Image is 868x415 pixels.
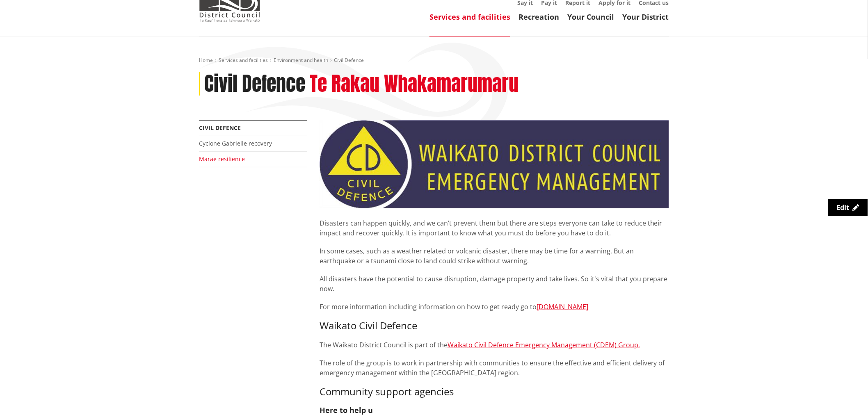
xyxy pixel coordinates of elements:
a: Services and facilities [429,12,510,22]
a: Cyclone Gabrielle recovery [199,139,272,147]
p: Disasters can happen quickly, and we can’t prevent them but there are steps everyone can take to ... [320,208,669,238]
a: Recreation [519,12,559,22]
h1: Civil Defence [204,72,305,96]
a: Services and facilities [219,57,268,64]
span: Civil Defence [334,57,364,64]
a: Home [199,57,213,64]
iframe: Messenger Launcher [830,381,860,410]
strong: Here to help u [320,405,373,415]
a: Edit [828,199,868,216]
a: Waikato Civil Defence Emergency Management (CDEM) Group. [448,340,640,349]
span: Edit [837,203,850,212]
a: Your Council [567,12,614,22]
h3: Community support agencies [320,386,669,398]
p: The role of the group is to work in partnership with communities to ensure the effective and effi... [320,358,669,378]
a: Marae resilience [199,155,245,163]
p: The Waikato District Council is part of the [320,340,669,350]
a: Environment and health [274,57,328,64]
p: All disasters have the potential to cause disruption, damage property and take lives. So it's vit... [320,274,669,294]
a: [DOMAIN_NAME] [537,302,588,311]
a: Civil Defence [199,124,241,132]
h2: Te Rakau Whakamarumaru [310,72,519,96]
p: In some cases, such as a weather related or volcanic disaster, there may be time for a warning. B... [320,246,669,266]
p: For more information including information on how to get ready go to [320,302,669,312]
h3: Waikato Civil Defence [320,320,669,332]
nav: breadcrumb [199,57,669,64]
a: Your District [622,12,669,22]
img: WDC Civil Defence logo [320,120,669,208]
